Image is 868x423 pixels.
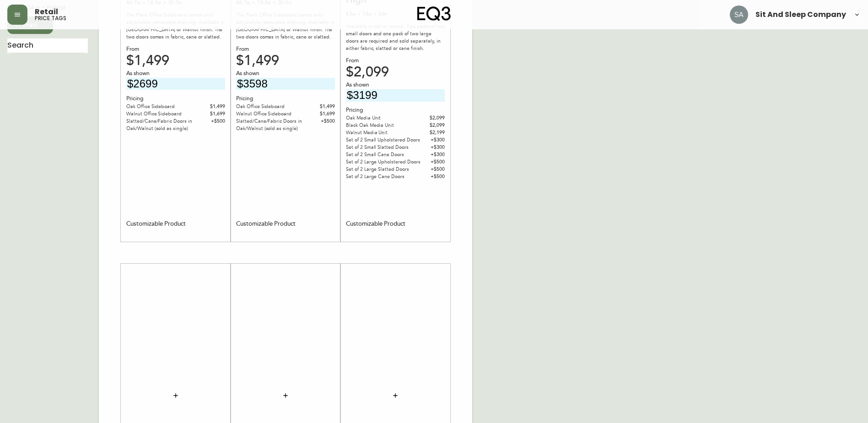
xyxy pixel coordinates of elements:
img: logo [417,6,451,21]
div: Customizable Product [346,220,405,228]
div: 18w × 18d × 19h [19,22,151,27]
div: Slatted/Cane/Fabric Doors in Oak/Walnut (sold as single) [126,118,210,132]
div: $1,499 [236,57,335,65]
h5: price tags [35,16,66,21]
div: + $300 [426,144,445,151]
div: Walnut Office Sideboard [126,110,210,118]
span: Retail [35,8,58,16]
span: As shown [346,81,371,89]
div: + $500 [426,173,445,180]
div: Slatted/Cane/Fabric Doors in Oak/Walnut (sold as single) [236,118,320,132]
div: Pricing [236,95,335,103]
input: Search [7,38,88,53]
div: + $300 [426,151,445,158]
div: Choose from black oak, oak, or walnut. [19,27,151,33]
div: Set of 2 Small Slatted Doors [346,144,426,151]
div: $1,499 [210,103,225,110]
span: As shown [236,70,261,78]
div: $2,099 [426,114,445,122]
div: + $500 [320,118,335,132]
div: $1,499 [320,103,335,110]
div: $499 [65,62,83,70]
div: Walnut Media Unit [346,129,426,136]
div: Set of 2 Large Cane Doors [346,173,426,180]
div: $1,499 [126,57,225,65]
div: $2,099 [426,122,445,129]
div: $2,199 [426,129,445,136]
div: Oak Media Unit [346,114,426,122]
div: Oak Office Sideboard [236,103,320,110]
div: + $500 [426,158,445,166]
div: + $500 [426,166,445,173]
div: Set of 2 Small Cane Doors [346,151,426,158]
div: Pricing [346,106,445,114]
span: As shown [126,70,151,78]
span: From [236,46,249,53]
div: Black Oak Media Unit [346,122,426,129]
input: price excluding $ [126,78,225,90]
div: Available in oak or walnut. Two packs of two small doors and one pack of two large doors are requ... [346,23,445,52]
span: Sit And Sleep Company [755,11,846,18]
input: price excluding $ [346,89,445,102]
div: Pricing [126,95,225,103]
div: Set of 2 Large Slatted Doors [346,166,426,173]
input: price excluding $ [118,60,151,70]
img: 2f63cb659aea8afe997ba7bb6e46bb57 [730,5,748,24]
input: price excluding $ [236,78,335,90]
div: $2,099 [346,68,445,76]
div: $1,699 [320,110,335,118]
div: + $500 [210,118,225,132]
div: Sage End Table [19,14,151,22]
span: From [346,57,359,64]
div: $1,699 [210,110,225,118]
div: + $300 [426,136,445,144]
span: From [126,46,139,53]
div: Set of 2 Large Upholstered Doors [346,158,426,166]
div: Set of 2 Small Upholstered Doors [346,136,426,144]
div: Walnut Office Sideboard [236,110,320,118]
div: Customizable Product [126,220,186,228]
div: Oak Office Sideboard [126,103,210,110]
div: As shown [92,62,113,70]
div: From [49,62,60,70]
div: Customizable Product [236,220,296,228]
